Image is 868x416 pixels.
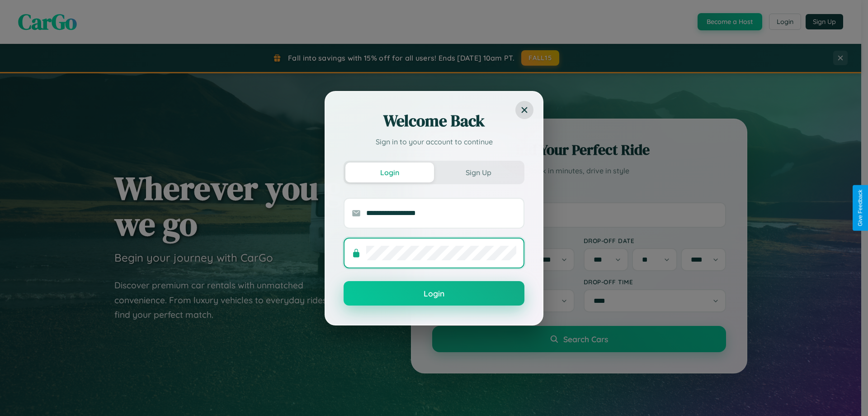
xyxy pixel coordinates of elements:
div: Give Feedback [857,190,863,226]
button: Login [345,163,434,182]
p: Sign in to your account to continue [344,136,524,147]
button: Login [344,281,524,306]
button: Sign Up [434,163,523,182]
h2: Welcome Back [344,110,524,132]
